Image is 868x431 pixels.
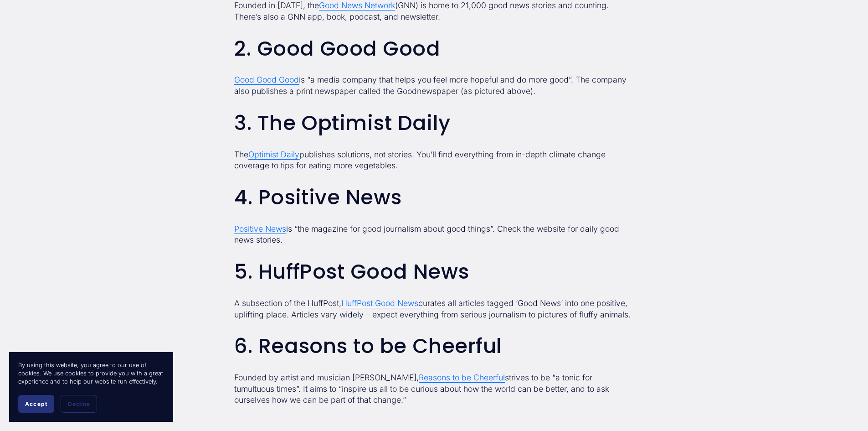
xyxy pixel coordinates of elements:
p: is “the magazine for good journalism about good things”. Check the website for daily good news st... [234,223,633,246]
p: Founded by artist and musician [PERSON_NAME], strives to be “a tonic for tumultuous times”. It ai... [234,372,633,406]
p: The publishes solutions, not stories. You’ll find everything from in-depth climate change coverag... [234,149,633,171]
span: Accept [25,400,47,407]
h2: 3. The Optimist Daily [234,112,633,135]
a: HuffPost Good News [341,298,418,308]
h2: 6. Reasons to be Cheerful [234,335,633,358]
a: Reasons to be Cheerful [419,373,505,382]
button: Accept [18,395,54,413]
h2: 4. Positive News [234,186,633,209]
p: A subsection of the HuffPost, curates all articles tagged ‘Good News’ into one positive, upliftin... [234,298,633,320]
p: is “a media company that helps you feel more hopeful and do more good”. The company also publishe... [234,74,633,97]
p: By using this website, you agree to our use of cookies. We use cookies to provide you with a grea... [18,361,164,386]
a: Good News Network [319,0,395,10]
span: Decline [68,400,90,407]
h2: 2. Good Good Good [234,37,633,60]
a: Positive News [234,224,286,234]
a: Good Good Good [234,75,299,84]
section: Cookie banner [9,352,173,422]
a: Optimist Daily [248,150,299,159]
button: Decline [61,395,97,413]
h2: 5. HuffPost Good News [234,260,633,283]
